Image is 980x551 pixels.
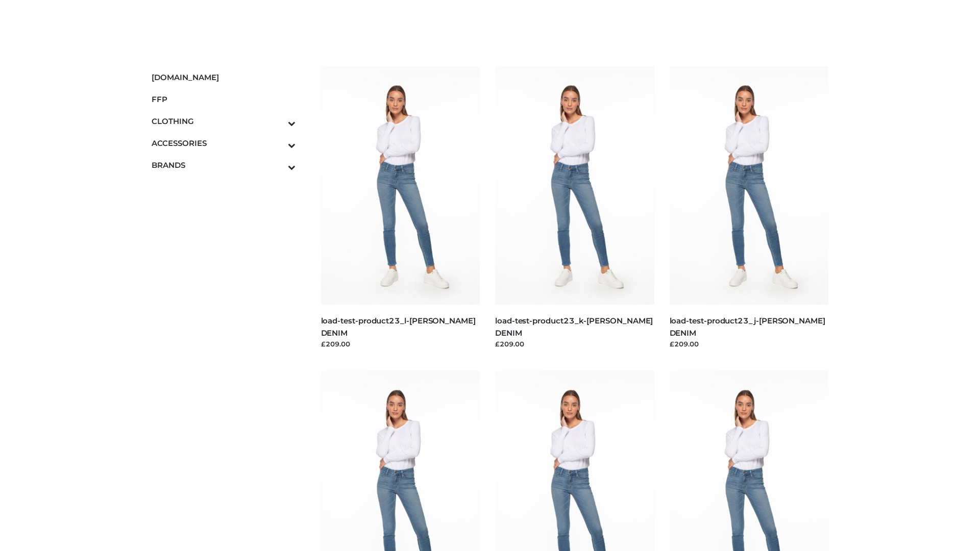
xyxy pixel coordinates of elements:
[152,159,296,171] span: BRANDS
[152,154,296,176] a: BRANDSToggle Submenu
[260,110,296,132] button: Toggle Submenu
[321,339,480,349] div: £209.00
[670,339,829,349] div: £209.00
[152,93,296,105] span: FFP
[152,88,296,110] a: FFP
[260,154,296,176] button: Toggle Submenu
[260,132,296,154] button: Toggle Submenu
[152,71,296,83] span: [DOMAIN_NAME]
[152,137,296,149] span: ACCESSORIES
[670,316,825,337] a: load-test-product23_j-[PERSON_NAME] DENIM
[321,316,476,337] a: load-test-product23_l-[PERSON_NAME] DENIM
[152,66,296,88] a: [DOMAIN_NAME]
[152,110,296,132] a: CLOTHINGToggle Submenu
[152,115,296,127] span: CLOTHING
[495,316,653,337] a: load-test-product23_k-[PERSON_NAME] DENIM
[495,339,654,349] div: £209.00
[152,132,296,154] a: ACCESSORIESToggle Submenu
